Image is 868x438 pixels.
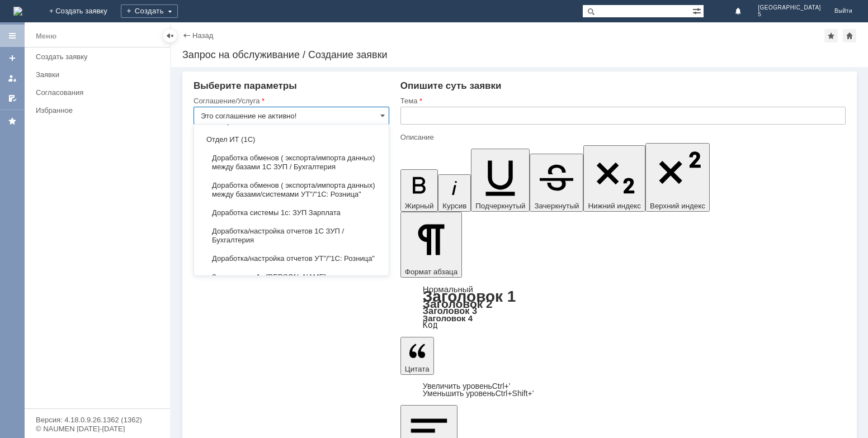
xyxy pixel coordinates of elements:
div: Сделать домашней страницей [843,29,856,42]
button: Верхний индекс [645,143,710,212]
a: Создать заявку [31,48,168,65]
span: Отдел ИТ (1С) [201,135,382,144]
a: Заголовок 3 [423,306,477,316]
span: Доработка обменов ( экспорта/импорта данных) между базами 1С ЗУП / Бухгалтерия [201,154,382,172]
div: Цитата [400,383,846,397]
span: Жирный [405,202,434,210]
button: Формат абзаца [400,212,462,278]
a: Заголовок 2 [423,297,493,310]
span: Ctrl+Shift+' [496,389,534,398]
div: Согласования [36,88,163,97]
div: Соглашение/Услуга [194,97,387,104]
div: Скрыть меню [163,29,177,42]
div: Описание [400,134,843,141]
div: © NAUMEN [DATE]-[DATE] [36,425,159,432]
span: Курсив [442,202,466,210]
button: Зачеркнутый [530,154,583,212]
button: Нижний индекс [583,145,645,212]
a: Decrease [423,389,534,398]
span: Подчеркнутый [475,202,525,210]
button: Цитата [400,337,434,375]
span: Нижний индекс [588,202,641,210]
a: Заголовок 4 [423,313,473,323]
a: Нормальный [423,284,473,294]
div: Создать заявку [36,53,163,61]
div: Избранное [36,106,151,115]
span: Доработка/настройка отчетов УТ"/"1С: Розница" [201,254,382,263]
div: Запрос на обслуживание / Создание заявки [182,49,857,60]
div: Добавить в избранное [824,29,838,42]
div: Заявки [36,70,163,79]
span: Цитата [405,365,430,373]
button: Курсив [438,174,471,212]
span: Верхний индекс [650,202,705,210]
div: Создать [121,4,178,18]
img: logo [13,7,22,16]
a: Перейти на домашнюю страницу [13,7,22,16]
span: Зачеркнутый [534,202,579,210]
span: 5 [758,11,821,18]
a: Создать заявку [3,49,21,67]
a: Increase [423,382,511,391]
span: Расширенный поиск [692,5,704,16]
span: Ctrl+' [492,382,511,391]
div: Тема [400,97,843,104]
div: Версия: 4.18.0.9.26.1362 (1362) [36,416,159,423]
span: Опишите суть заявки [400,80,502,91]
a: Мои согласования [3,89,21,107]
button: Подчеркнутый [471,149,530,212]
a: Мои заявки [3,69,21,87]
span: Заведение в 1с:[PERSON_NAME] (номенклатурно-справочной информации) [201,273,382,291]
span: Выберите параметры [194,80,297,91]
button: Жирный [400,169,438,212]
a: Код [423,320,438,330]
span: Доработка системы 1с: ЗУП Зарплата [201,208,382,217]
a: Согласования [31,84,168,101]
a: Заголовок 1 [423,288,516,305]
span: [GEOGRAPHIC_DATA] [758,4,821,11]
span: Доработка обменов ( экспорта/импорта данных) между базами/системами УТ"/"1С: Розница" [201,181,382,199]
div: Меню [36,30,56,43]
a: Назад [192,31,213,40]
span: Доработка/настройка отчетов 1С ЗУП / Бухгалтерия [201,227,382,245]
div: Формат абзаца [400,285,846,329]
a: Заявки [31,66,168,83]
span: Формат абзаца [405,268,457,276]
